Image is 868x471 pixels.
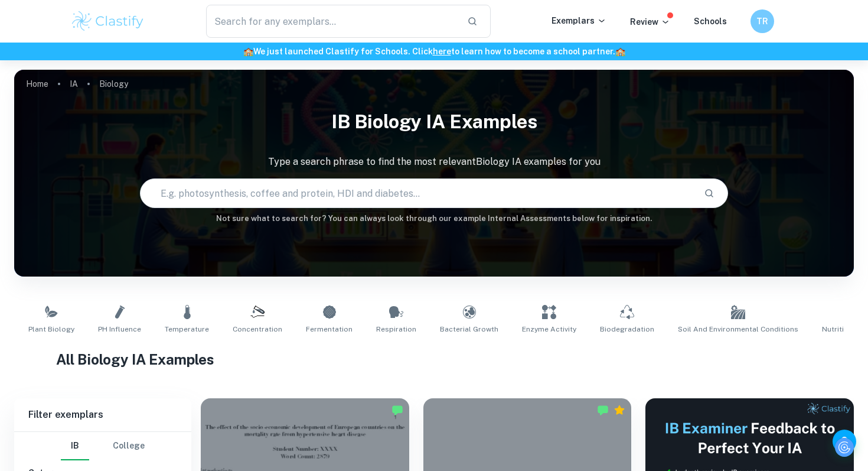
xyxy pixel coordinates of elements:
p: Exemplars [552,14,606,27]
h6: Filter exemplars [14,398,191,431]
span: Plant Biology [28,324,74,334]
span: 🏫 [243,47,253,56]
span: Respiration [376,324,416,334]
p: Review [630,15,670,28]
a: Schools [694,17,727,26]
h6: Not sure what to search for? You can always look through our example Internal Assessments below f... [14,213,854,225]
span: Biodegradation [600,324,654,334]
button: IB [61,432,89,460]
a: Home [26,76,48,92]
button: TR [750,9,774,33]
span: pH Influence [98,324,141,334]
h6: We just launched Clastify for Schools. Click to learn how to become a school partner. [2,45,866,58]
img: Clastify logo [70,9,145,33]
span: Soil and Environmental Conditions [678,324,798,334]
p: Biology [99,77,128,90]
span: Concentration [233,324,282,334]
a: IA [70,76,78,92]
p: Type a search phrase to find the most relevant Biology IA examples for you [14,155,854,169]
span: 🏫 [615,47,625,56]
h1: All Biology IA Examples [56,349,812,370]
div: Filter type choice [61,432,145,460]
img: Marked [391,404,403,416]
button: Search [699,183,719,203]
span: Temperature [165,324,209,334]
span: Enzyme Activity [522,324,576,334]
div: Premium [614,404,625,416]
span: Bacterial Growth [440,324,498,334]
h1: IB Biology IA examples [14,103,854,141]
img: Marked [597,404,609,416]
input: Search for any exemplars... [206,5,458,38]
button: Help and Feedback [833,430,856,453]
a: here [433,47,451,56]
span: Fermentation [306,324,353,334]
button: College [113,432,145,460]
h6: TR [756,15,769,28]
input: E.g. photosynthesis, coffee and protein, HDI and diabetes... [141,177,694,210]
